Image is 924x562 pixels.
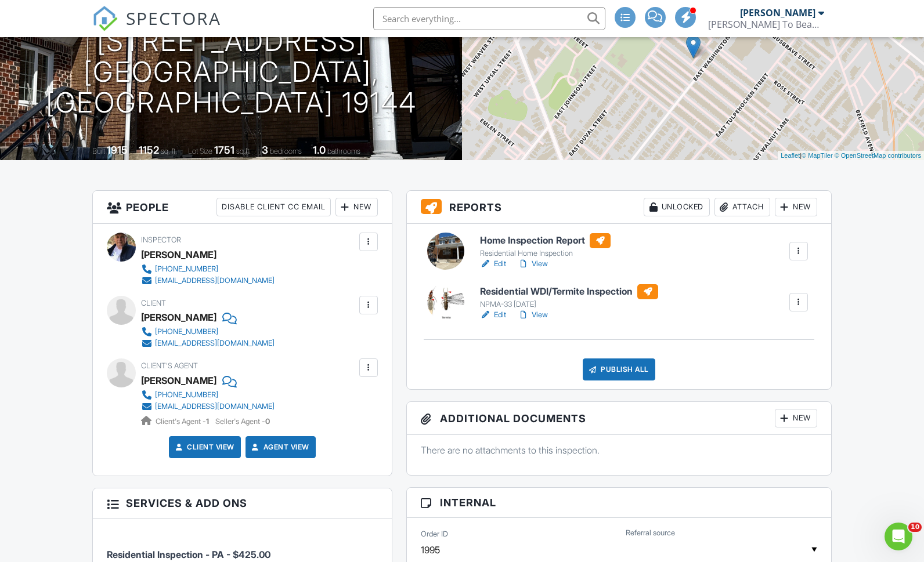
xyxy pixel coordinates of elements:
span: Inspector [141,235,181,244]
div: [PHONE_NUMBER] [155,390,218,400]
span: Residential Inspection - PA - $425.00 [107,549,270,560]
span: Client's Agent [141,361,198,370]
input: Search everything... [373,7,605,30]
strong: 0 [265,417,270,426]
a: [PHONE_NUMBER] [141,326,275,338]
span: sq.ft. [236,147,251,155]
a: © OpenStreetMap contributors [835,152,921,159]
span: bathrooms [327,147,360,155]
h6: Home Inspection Report [480,233,611,248]
span: bedrooms [270,147,302,155]
span: Lot Size [188,147,212,155]
a: Client View [173,441,234,453]
a: Edit [480,258,506,270]
h3: Services & Add ons [93,488,392,519]
div: 3 [262,144,268,156]
h3: Internal [407,488,831,518]
a: Leaflet [781,152,800,159]
div: [PHONE_NUMBER] [155,327,218,336]
h6: Residential WDI/Termite Inspection [480,284,658,299]
div: 1751 [214,144,234,156]
strong: 1 [206,417,209,426]
h1: [STREET_ADDRESS] [GEOGRAPHIC_DATA], [GEOGRAPHIC_DATA] 19144 [19,26,443,118]
div: [PHONE_NUMBER] [155,264,218,274]
span: sq. ft. [161,147,177,155]
div: Attach [714,198,770,216]
iframe: Intercom live chat [885,523,912,550]
div: New [775,198,817,216]
div: New [335,198,378,216]
a: Agent View [250,441,309,453]
a: SPECTORA [92,16,221,40]
div: 1152 [139,144,159,156]
span: Client's Agent - [156,417,211,426]
label: Referral source [626,528,675,538]
div: Residential Home Inspection [480,249,611,258]
div: Disable Client CC Email [216,198,331,216]
a: [EMAIL_ADDRESS][DOMAIN_NAME] [141,275,275,287]
div: New [775,409,817,427]
span: Built [92,147,105,155]
a: [PHONE_NUMBER] [141,263,275,275]
div: | [778,151,924,161]
a: [PHONE_NUMBER] [141,389,275,401]
a: © MapTiler [802,152,833,159]
div: 1.0 [313,144,326,156]
a: View [518,309,548,321]
h3: Additional Documents [407,402,831,435]
span: 10 [908,523,922,532]
div: [PERSON_NAME] [740,7,815,19]
a: Residential WDI/Termite Inspection NPMA-33 [DATE] [480,284,658,310]
span: SPECTORA [126,6,221,30]
h3: People [93,191,392,224]
a: [EMAIL_ADDRESS][DOMAIN_NAME] [141,401,275,412]
a: View [518,258,548,270]
div: [EMAIL_ADDRESS][DOMAIN_NAME] [155,339,275,348]
div: Publish All [583,358,655,380]
div: [EMAIL_ADDRESS][DOMAIN_NAME] [155,276,275,285]
div: [EMAIL_ADDRESS][DOMAIN_NAME] [155,402,275,411]
h3: Reports [407,191,831,224]
span: Client [141,299,166,307]
a: [EMAIL_ADDRESS][DOMAIN_NAME] [141,338,275,349]
div: Batten To Beam Inspections, LLC [708,19,824,30]
a: [PERSON_NAME] [141,372,216,389]
p: There are no attachments to this inspection. [421,444,817,456]
div: 1915 [107,144,128,156]
img: The Best Home Inspection Software - Spectora [92,6,118,31]
div: NPMA-33 [DATE] [480,300,658,309]
a: Edit [480,309,506,321]
div: [PERSON_NAME] [141,246,216,263]
span: Seller's Agent - [215,417,270,426]
div: Unlocked [644,198,710,216]
label: Order ID [421,529,448,539]
a: Home Inspection Report Residential Home Inspection [480,233,611,259]
div: [PERSON_NAME] [141,309,216,326]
